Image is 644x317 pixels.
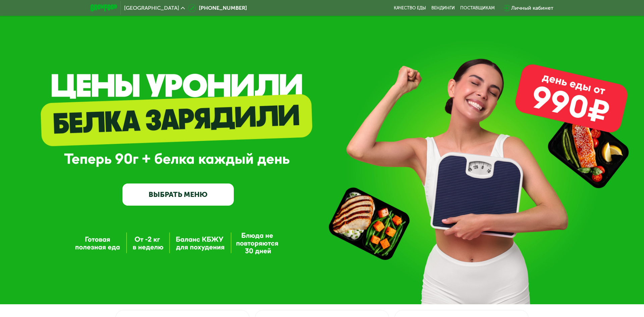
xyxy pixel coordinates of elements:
a: Качество еды [394,5,426,11]
div: поставщикам [460,5,495,11]
a: [PHONE_NUMBER] [188,4,247,12]
div: Личный кабинет [511,4,553,12]
a: Вендинги [431,5,455,11]
span: [GEOGRAPHIC_DATA] [124,5,179,11]
a: ВЫБРАТЬ МЕНЮ [122,183,234,206]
